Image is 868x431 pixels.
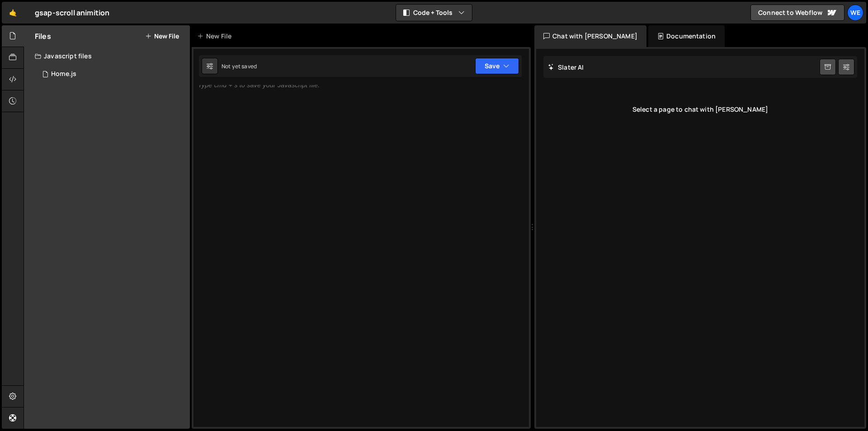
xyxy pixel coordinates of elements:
button: Save [475,58,519,74]
div: New File [197,32,235,41]
div: gsap-scroll animition [35,7,109,18]
h2: Files [35,31,51,41]
a: Connect to Webflow [750,5,844,21]
button: Code + Tools [396,5,472,21]
div: Select a page to chat with [PERSON_NAME] [543,91,857,128]
button: New File [145,33,179,40]
div: Documentation [648,25,725,47]
div: Chat with [PERSON_NAME] [534,25,646,47]
div: Not yet saved [222,62,257,70]
div: 16611/45220.js [35,65,190,83]
div: Javascript files [24,47,190,65]
a: we [847,5,863,21]
a: 🤙 [2,2,24,24]
div: Home.js [51,70,76,78]
h2: Slater AI [548,63,584,71]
